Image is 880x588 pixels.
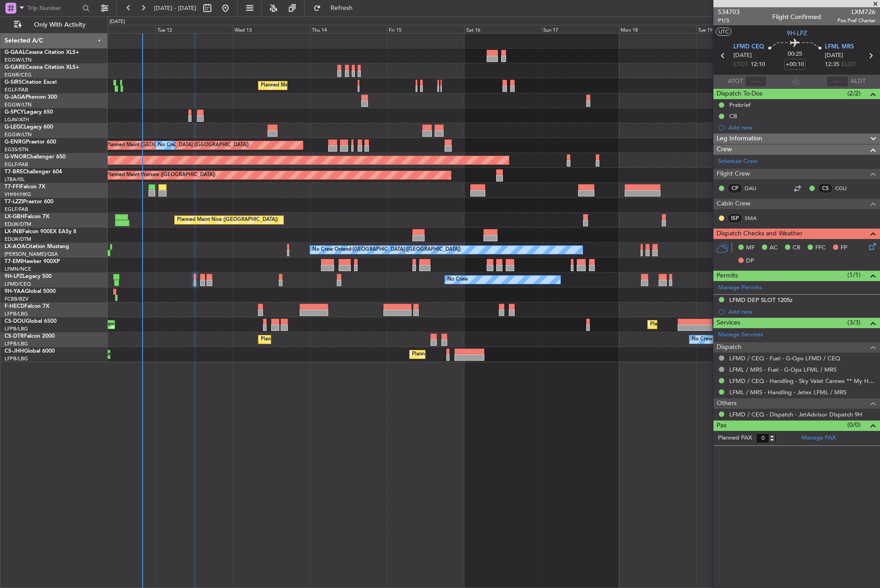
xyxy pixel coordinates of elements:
a: LX-AOACitation Mustang [5,244,69,249]
div: No Crew [158,139,179,152]
span: 9H-LPZ [787,29,807,38]
a: G-VNORChallenger 650 [5,154,66,160]
label: Planned PAX [718,434,752,443]
div: No Crew [692,333,713,346]
div: Planned Maint Warsaw ([GEOGRAPHIC_DATA]) [106,168,215,182]
a: 9H-YAAGlobal 5000 [5,289,56,294]
span: Refresh [323,5,361,11]
div: [DATE] [110,18,125,26]
span: Leg Information [717,134,762,144]
div: Add new [728,124,875,131]
span: T7-BRE [5,169,23,175]
button: Refresh [309,1,363,15]
span: Dispatch Checks and Weather [717,229,803,239]
a: EGLF/FAB [5,86,28,93]
a: G-GAALCessna Citation XLS+ [5,50,79,55]
a: CS-DTRFalcon 2000 [5,334,55,339]
a: G-SPCYLegacy 650 [5,110,53,115]
span: CR [793,244,800,253]
span: [DATE] [733,51,752,60]
a: T7-BREChallenger 604 [5,169,62,175]
a: LFPB/LBG [5,355,28,362]
div: LFMD DEP SLOT 1205z [729,296,793,304]
span: Flight Crew [717,169,750,179]
span: Only With Activity [24,22,96,28]
div: Planned Maint [GEOGRAPHIC_DATA] ([GEOGRAPHIC_DATA]) [412,348,555,361]
a: G-SIRSCitation Excel [5,80,57,85]
span: LXM726 [837,7,875,17]
a: Manage Permits [718,283,762,292]
a: T7-EMIHawker 900XP [5,259,60,264]
div: No Crew [447,273,468,287]
div: Planned Maint Sofia [261,333,307,346]
input: Trip Number [28,1,80,15]
span: Crew [717,144,732,155]
span: LX-GBH [5,214,24,220]
a: EGLF/FAB [5,206,28,213]
span: P1/3 [718,17,740,24]
span: G-ENRG [5,139,26,145]
div: Prebrief [729,101,751,109]
div: No Crew Ostend-[GEOGRAPHIC_DATA] ([GEOGRAPHIC_DATA]) [312,243,461,257]
a: LTBA/ISL [5,176,25,183]
a: 9H-LPZLegacy 500 [5,274,52,279]
span: G-SPCY [5,110,24,115]
span: F-HECD [5,304,24,309]
div: Tue 19 [696,25,774,33]
span: G-GARE [5,65,25,70]
span: FFC [815,244,826,253]
span: 00:25 [788,50,802,59]
span: [DATE] - [DATE] [154,4,196,12]
span: Cabin Crew [717,199,751,209]
span: Pos Pref Charter [837,17,875,24]
span: MF [746,244,755,253]
div: CP [727,183,742,193]
div: Mon 11 [78,25,156,33]
div: Wed 13 [233,25,310,33]
a: LFML / MRS - Fuel - G-Ops LFML / MRS [729,366,837,373]
a: EGNR/CEG [5,72,32,78]
span: T7-EMI [5,259,22,264]
span: FP [841,244,847,253]
a: EDLW/DTM [5,221,31,228]
div: Fri 15 [387,25,464,33]
a: LX-GBHFalcon 7X [5,214,49,220]
span: 534703 [718,7,740,17]
span: Services [717,318,740,328]
a: G-JAGAPhenom 300 [5,95,57,100]
a: LFPB/LBG [5,340,28,347]
span: Dispatch To-Dos [717,89,762,99]
a: VHHH/HKG [5,191,31,198]
a: G-GARECessna Citation XLS+ [5,65,79,70]
span: ALDT [851,77,866,86]
a: SMA [745,214,765,222]
div: CB [729,112,737,120]
button: UTC [716,28,732,36]
span: (0/0) [847,420,861,430]
div: CS [818,183,833,193]
a: CGU [835,184,856,192]
div: Sat 16 [464,25,542,33]
div: Add new [728,308,875,316]
a: Manage Services [718,330,763,339]
span: 9H-LPZ [5,274,23,279]
span: Pax [717,421,727,431]
input: --:-- [745,76,767,87]
a: FCBB/BZV [5,296,29,302]
span: T7-FFI [5,184,20,190]
span: CS-JHH [5,349,24,354]
span: Dispatch [717,342,741,353]
span: G-SIRS [5,80,22,85]
span: ATOT [728,77,743,86]
a: DAU [745,184,765,192]
a: EDLW/DTM [5,236,31,243]
div: Planned Maint [GEOGRAPHIC_DATA] ([GEOGRAPHIC_DATA]) [261,79,403,92]
span: (3/3) [847,318,861,327]
a: EGSS/STN [5,146,29,153]
a: EGLF/FAB [5,161,28,168]
span: [DATE] [825,51,843,60]
a: LFMN/NCE [5,266,31,272]
span: DP [746,257,754,266]
span: CS-DOU [5,319,26,324]
div: Planned Maint [GEOGRAPHIC_DATA] ([GEOGRAPHIC_DATA]) [650,318,793,331]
